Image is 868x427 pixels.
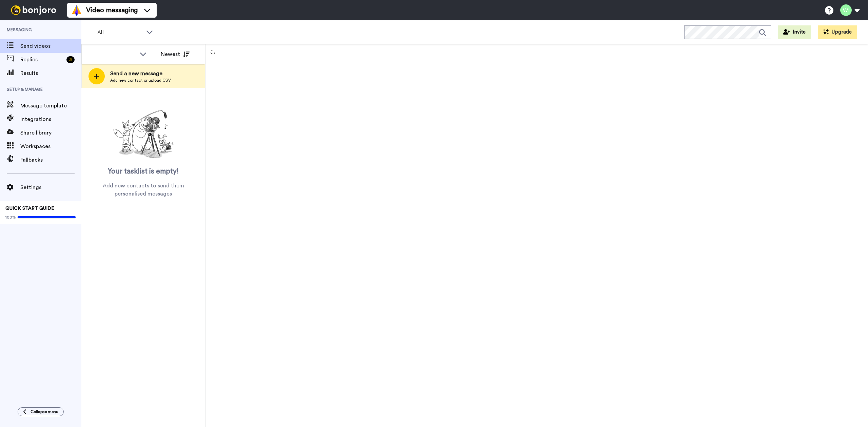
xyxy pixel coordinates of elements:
[20,115,81,123] span: Integrations
[20,156,81,164] span: Fallbacks
[5,215,16,220] span: 100%
[20,129,81,137] span: Share library
[20,56,64,64] span: Replies
[20,102,81,110] span: Message template
[20,69,81,77] span: Results
[5,206,54,211] span: QUICK START GUIDE
[71,5,82,16] img: vm-color.svg
[66,56,75,63] div: 3
[108,166,179,177] span: Your tasklist is empty!
[86,5,138,15] span: Video messaging
[8,5,59,15] img: bj-logo-header-white.svg
[31,409,58,414] span: Collapse menu
[818,25,857,39] button: Upgrade
[20,42,81,50] span: Send videos
[18,407,64,416] button: Collapse menu
[20,183,81,191] span: Settings
[156,47,195,61] button: Newest
[110,69,171,78] span: Send a new message
[97,28,143,37] span: All
[778,25,811,39] button: Invite
[92,182,195,198] span: Add new contacts to send them personalised messages
[110,78,171,83] span: Add new contact or upload CSV
[110,107,177,161] img: ready-set-action.png
[20,142,81,150] span: Workspaces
